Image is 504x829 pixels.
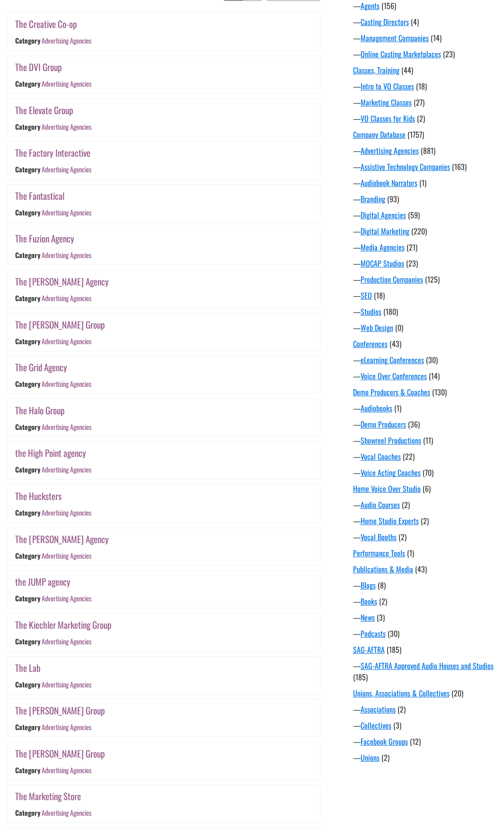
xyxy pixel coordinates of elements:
div: Category [15,336,40,346]
div: Category [15,207,40,217]
a: Classes, Training [353,64,399,76]
a: The Elevate Group [15,103,73,117]
span: (59) [408,209,420,221]
a: The DVI Group [15,60,62,74]
a: Marketing Classes [361,97,412,108]
div: Category [15,36,40,46]
a: Web Design [361,322,393,333]
span: (2) [381,752,389,763]
div: Category [15,679,40,689]
a: Advertising Agencies [42,164,91,174]
span: (3) [393,720,401,731]
div: Category [15,808,40,818]
span: (881) [421,145,435,156]
span: (0) [395,322,403,333]
div: Category [15,122,40,132]
a: The Fuzion Agency [15,232,74,245]
span: (30) [388,628,399,639]
div: Category [15,765,40,775]
a: Advertising Agencies [42,808,91,818]
span: (2) [379,596,387,607]
span: (2) [398,531,407,543]
span: (2) [398,704,406,715]
a: Voice Over Conferences [361,370,427,382]
a: Advertising Agencies [42,508,91,517]
span: (130) [432,386,447,398]
a: Demo Producers & Coaches [353,386,430,398]
a: Unions, Associations & Collectives [353,687,450,699]
a: Audiobook Narrators [361,177,417,188]
div: Category [15,379,40,389]
span: (21) [407,241,417,253]
a: Advertising Agencies [42,336,91,346]
span: (220) [411,225,427,237]
a: Facebook Groups [361,736,408,747]
span: (23) [406,258,418,269]
span: (14) [429,370,440,382]
a: Advertising Agencies [42,594,91,604]
span: (44) [401,64,413,76]
span: (20) [451,687,463,699]
a: Advertising Agencies [42,250,91,260]
a: Books [361,596,377,607]
a: The Halo Group [15,403,65,417]
a: The Factory Interactive [15,146,90,160]
a: The Kiechler Marketing Group [15,618,112,632]
div: Category [15,508,40,517]
a: Company Database [353,129,406,140]
a: SAG-AFTRA Approved Audio Houses and Studios [361,660,494,671]
div: Category [15,465,40,475]
a: eLearning Conferences [361,354,424,365]
span: (30) [426,354,438,365]
a: Digital Marketing [361,225,409,237]
a: Associations [361,704,396,715]
span: (185) [387,644,401,655]
div: Category [15,722,40,732]
a: The Marketing Store [15,789,81,803]
div: Category [15,293,40,303]
a: Advertising Agencies [42,379,91,389]
a: Advertising Agencies [42,465,91,475]
span: (1757) [407,129,424,140]
span: (180) [383,306,398,317]
span: (1) [419,177,426,188]
a: Advertising Agencies [42,122,91,132]
div: Category [15,594,40,604]
span: (18) [416,80,427,92]
a: Blogs [361,579,376,591]
a: the JUMP agency [15,575,71,588]
div: Category [15,636,40,646]
a: Intro to VO Classes [361,80,414,92]
span: (1) [407,547,414,559]
span: (70) [423,467,433,478]
div: Category [15,79,40,89]
a: Demo Producers [361,419,406,430]
span: (4) [411,16,419,27]
span: (22) [403,451,415,462]
a: Audio Courses [361,499,400,510]
a: The [PERSON_NAME] Agency [15,532,109,546]
span: (6) [423,483,431,494]
span: (23) [443,48,455,60]
a: Vocal Coaches [361,451,401,462]
a: Casting Directors [361,16,409,27]
a: Advertising Agencies [42,36,91,46]
div: Category [15,250,40,260]
span: (125) [425,274,440,285]
a: Studios [361,306,381,317]
a: Vocal Booths [361,531,397,543]
a: The Grid Agency [15,360,67,374]
a: Advertising Agencies [42,679,91,689]
div: Category [15,422,40,432]
a: The Fantastical [15,189,64,203]
a: Voice Acting Coaches [361,467,421,478]
span: (43) [415,563,427,575]
a: Showreel Productions [361,435,421,446]
a: Advertising Agencies [42,765,91,775]
span: (14) [431,32,442,44]
a: Podcasts [361,628,386,639]
a: Media Agencies [361,241,405,253]
div: Category [15,551,40,561]
a: Branding [361,193,385,205]
a: Publications & Media [353,563,413,575]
